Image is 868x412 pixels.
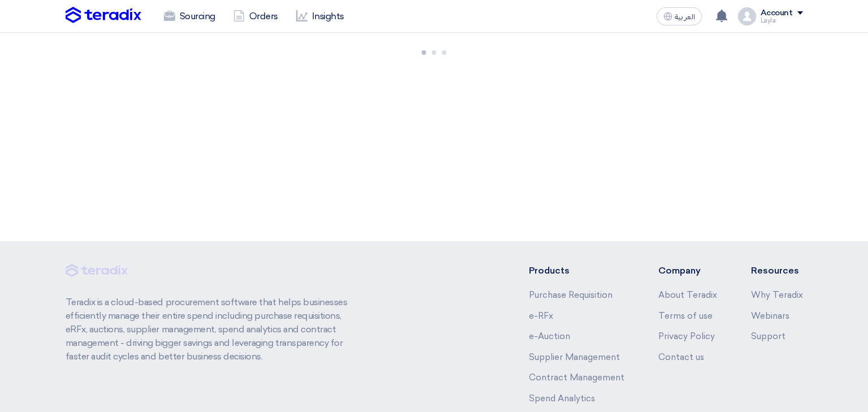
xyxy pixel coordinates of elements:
[66,7,141,24] img: Teradix logo
[529,290,613,300] a: Purchase Requisition
[529,393,595,404] a: Spend Analytics
[675,13,695,21] span: العربية
[529,372,624,383] a: Contract Management
[751,264,803,277] li: Resources
[66,296,361,363] p: Teradix is a cloud-based procurement software that helps businesses efficiently manage their enti...
[529,331,570,341] a: e-Auction
[658,290,717,300] a: About Teradix
[224,4,287,29] a: Orders
[658,311,713,321] a: Terms of use
[287,4,353,29] a: Insights
[751,290,803,300] a: Why Teradix
[738,7,756,25] img: profile_test.png
[658,352,704,362] a: Contact us
[751,311,789,321] a: Webinars
[529,352,620,362] a: Supplier Management
[761,18,803,24] div: Layla
[155,4,224,29] a: Sourcing
[751,331,785,341] a: Support
[658,264,717,277] li: Company
[658,331,715,341] a: Privacy Policy
[761,8,793,18] div: Account
[657,7,702,25] button: العربية
[529,264,624,277] li: Products
[529,311,553,321] a: e-RFx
